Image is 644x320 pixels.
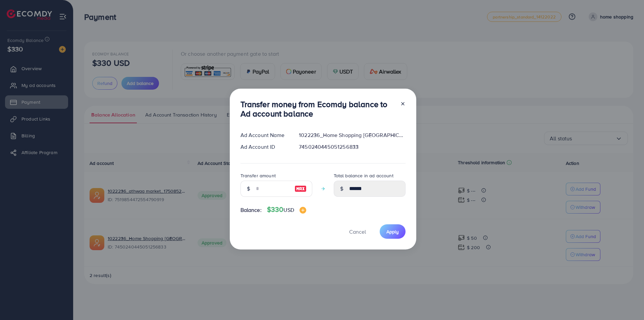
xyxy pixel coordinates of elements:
span: Balance: [240,206,262,214]
label: Total balance in ad account [334,172,393,179]
div: Ad Account ID [235,143,294,151]
button: Apply [380,224,406,239]
div: 7450240445051256833 [293,143,411,151]
div: Ad Account Name [235,131,294,139]
span: USD [283,206,294,214]
span: Apply [386,228,399,235]
h4: $330 [267,205,306,214]
img: image [300,207,306,214]
img: image [294,185,307,193]
span: Cancel [349,228,366,235]
h3: Transfer money from Ecomdy balance to Ad account balance [240,99,395,119]
button: Cancel [341,224,374,239]
label: Transfer amount [240,172,276,179]
iframe: Chat [615,290,639,315]
div: 1022236_Home Shopping [GEOGRAPHIC_DATA] [293,131,411,139]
